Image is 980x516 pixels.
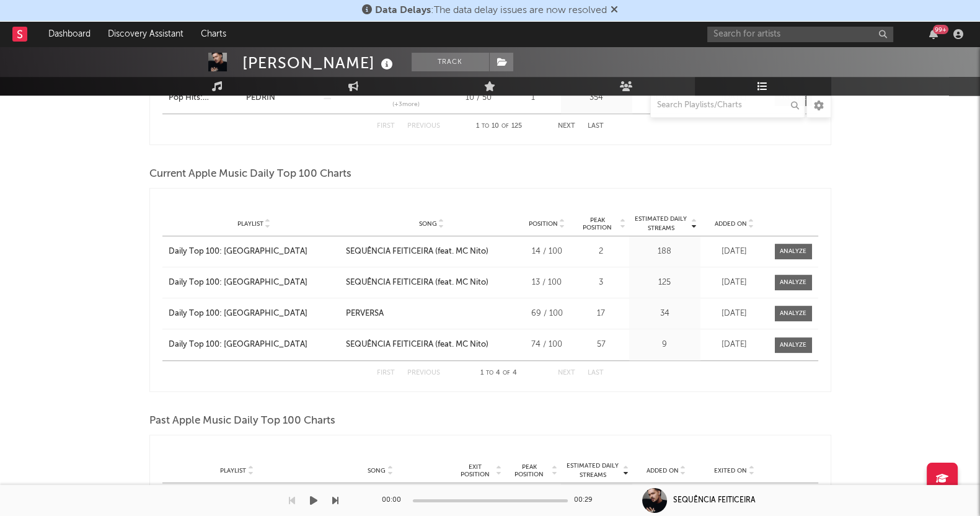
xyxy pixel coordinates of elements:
span: Exit Position [456,463,495,478]
button: First [377,370,395,376]
button: Last [588,123,604,130]
div: 1 4 4 [465,366,533,381]
a: PT [413,88,426,96]
button: Track [412,53,489,71]
span: to [482,123,489,129]
span: Added On [647,467,679,474]
span: Peak Position [508,463,550,478]
a: Charts [192,22,235,47]
span: Song [419,220,437,228]
div: SEQUÊNCIA FEITICEIRA [673,495,756,506]
div: 125 [632,277,697,289]
div: 13 / 100 [524,277,570,289]
span: of [501,123,509,129]
button: Last [588,370,604,376]
input: Search Playlists/Charts [650,93,805,118]
span: (+ 3 more) [392,100,420,109]
button: Previous [407,123,440,130]
div: 69 / 100 [524,308,570,320]
div: 17 [576,308,626,320]
button: Next [558,370,575,376]
span: Dismiss [611,6,618,16]
span: Playlist [220,467,246,474]
a: US [389,88,399,96]
div: 74 / 100 [524,339,570,351]
span: Added On [715,220,747,228]
a: Daily Top 100: [GEOGRAPHIC_DATA] [169,277,340,289]
div: [DATE] [704,277,766,289]
div: 00:00 [382,493,407,508]
button: Previous [407,370,440,376]
span: Estimated Daily Streams [564,461,622,480]
a: Daily Top 100: [GEOGRAPHIC_DATA] [169,246,340,258]
div: 1 [508,92,558,104]
div: 9 [632,339,697,351]
input: Search for artists [707,27,893,42]
div: [DATE] [704,308,766,320]
div: 14 / 100 [524,246,570,258]
span: to [486,370,493,376]
div: [DATE] [635,92,697,104]
span: of [503,370,510,376]
div: 10 / 50 [456,92,502,104]
a: PEDRIN [246,92,317,104]
span: Position [529,220,558,228]
a: Dashboard [40,22,99,47]
span: Playlist [237,220,263,228]
div: [DATE] [704,339,766,351]
button: 99+ [929,29,938,39]
div: 354 [564,92,629,104]
div: 34 [632,308,697,320]
div: 00:29 [574,493,599,508]
a: SEQUÊNCIA FEITICEIRA (feat. MC Nito) [346,339,518,351]
div: 57 [576,339,626,351]
a: US [399,88,413,96]
div: 188 [632,246,697,258]
span: Current Apple Music Daily Top 100 Charts [149,167,351,182]
div: [PERSON_NAME] [242,53,396,73]
span: Data Delays [375,6,431,16]
a: Pop Hits: [GEOGRAPHIC_DATA] [169,92,240,104]
a: SEQUÊNCIA FEITICEIRA (feat. MC Nito) [346,246,518,258]
a: Discovery Assistant [99,22,192,47]
span: Estimated Daily Streams [632,215,690,233]
span: Past Apple Music Daily Top 100 Charts [149,414,335,429]
a: SEQUÊNCIA FEITICEIRA (feat. MC Nito) [346,277,518,289]
a: Daily Top 100: [GEOGRAPHIC_DATA] [169,339,340,351]
div: 2 [576,246,626,258]
button: First [377,123,395,130]
span: Peak Position [576,216,619,231]
span: : The data delay issues are now resolved [375,6,607,16]
div: [DATE] [704,246,766,258]
span: Song [368,467,386,474]
button: Next [558,123,575,130]
div: 1 10 125 [465,119,533,134]
a: Daily Top 100: [GEOGRAPHIC_DATA] [169,308,340,320]
div: 3 [576,277,626,289]
div: 99 + [933,25,948,34]
span: Exited On [714,467,747,474]
a: PERVERSA [346,308,518,320]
